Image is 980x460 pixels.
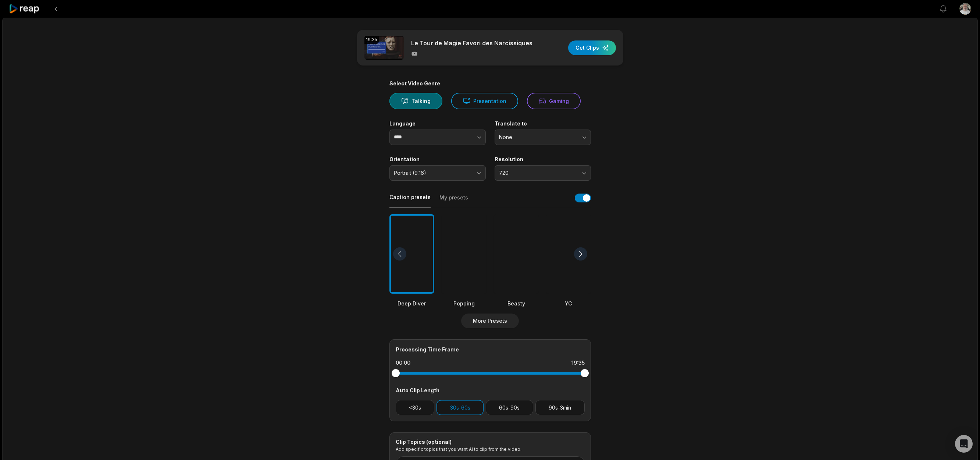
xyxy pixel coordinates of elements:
button: Caption presets [389,194,431,208]
button: Talking [389,93,442,109]
button: 60s-90s [486,400,533,415]
button: 90s-3min [535,400,585,415]
button: Presentation [451,93,518,109]
button: None [495,130,591,145]
div: Select Video Genre [389,80,591,87]
span: 720 [499,170,576,176]
p: Add specific topics that you want AI to clip from the video. [396,446,585,452]
span: Portrait (9:16) [394,170,471,176]
div: Processing Time Frame [396,346,585,353]
div: 00:00 [396,359,410,367]
button: Get Clips [568,40,616,55]
div: Deep Diver [389,300,434,307]
div: YC [546,300,591,307]
label: Translate to [495,120,591,127]
p: Le Tour de Magie Favori des Narcissiques [411,39,532,47]
span: None [499,134,576,141]
button: 720 [495,165,591,181]
button: More Presets [461,314,519,328]
div: Auto Clip Length [396,386,585,394]
label: Resolution [495,156,591,163]
div: 19:35 [364,36,379,44]
div: Clip Topics (optional) [396,439,585,445]
label: Language [389,120,486,127]
div: Beasty [494,300,539,307]
button: Portrait (9:16) [389,165,486,181]
div: 19:35 [571,359,585,367]
div: Open Intercom Messenger [955,435,973,453]
button: My presets [439,194,468,208]
button: <30s [396,400,435,415]
label: Orientation [389,156,486,163]
button: Gaming [527,93,581,109]
div: Popping [442,300,487,307]
button: 30s-60s [436,400,484,415]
